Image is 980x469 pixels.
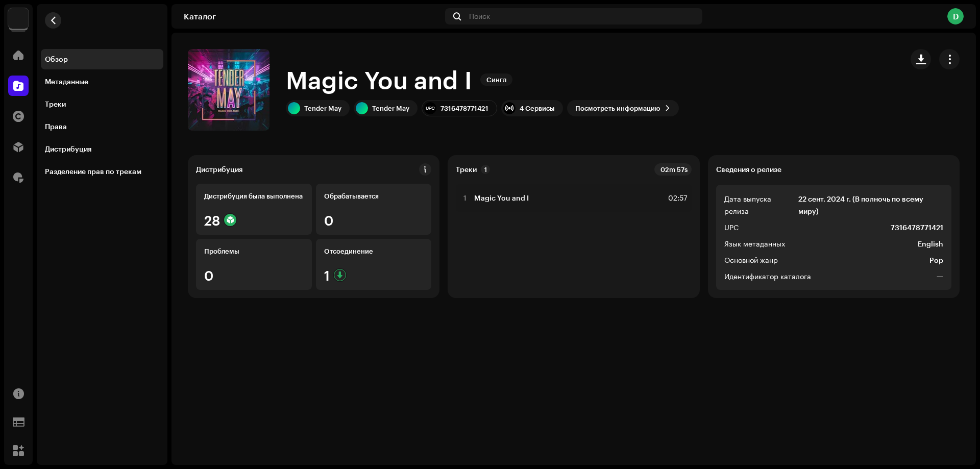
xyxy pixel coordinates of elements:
[481,165,490,174] p-badge: 1
[372,104,409,112] div: Tender May
[41,49,163,69] re-m-nav-item: Обзор
[286,63,472,96] h1: Magic You and I
[41,139,163,159] re-m-nav-item: Дистрибуция
[45,100,66,108] div: Треки
[520,104,555,112] div: 4 Сервисы
[716,165,781,174] strong: Сведения о релизе
[798,193,943,217] strong: 22 сент. 2024 г. (В полночь по всему миру)
[947,8,964,24] div: D
[724,270,811,283] span: Идентификатор каталога
[480,73,512,86] span: Сингл
[45,78,88,86] div: Метаданные
[8,8,29,29] img: 4f352ab7-c6b2-4ec4-b97a-09ea22bd155f
[45,145,91,153] div: Дистрибуция
[45,122,67,131] div: Права
[41,116,163,137] re-m-nav-item: Права
[184,12,441,20] div: Каталог
[665,192,688,204] div: 02:57
[724,254,778,266] span: Основной жанр
[654,163,692,176] div: 02m 57s
[324,192,424,200] div: Обрабатывается
[567,100,679,116] button: Посмотреть информацию
[724,193,797,217] span: Дата выпуска релиза
[304,104,341,112] div: Tender May
[474,194,529,202] strong: Magic You and I
[724,221,739,234] span: UPC
[41,71,163,92] re-m-nav-item: Метаданные
[324,247,424,255] div: Отсоединение
[456,165,477,174] strong: Треки
[45,55,68,63] div: Обзор
[196,165,242,174] div: Дистрибуция
[891,221,943,234] strong: 7316478771421
[937,270,943,283] strong: —
[575,98,660,118] span: Посмотреть информацию
[41,94,163,114] re-m-nav-item: Треки
[204,192,304,200] div: Дистрибуция была выполнена
[41,161,163,182] re-m-nav-item: Разделение прав по трекам
[469,12,490,20] span: Поиск
[929,254,943,266] strong: Pop
[440,104,488,112] div: 7316478771421
[918,238,943,250] strong: English
[724,238,785,250] span: Язык метаданных
[204,247,304,255] div: Проблемы
[45,167,141,176] div: Разделение прав по трекам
